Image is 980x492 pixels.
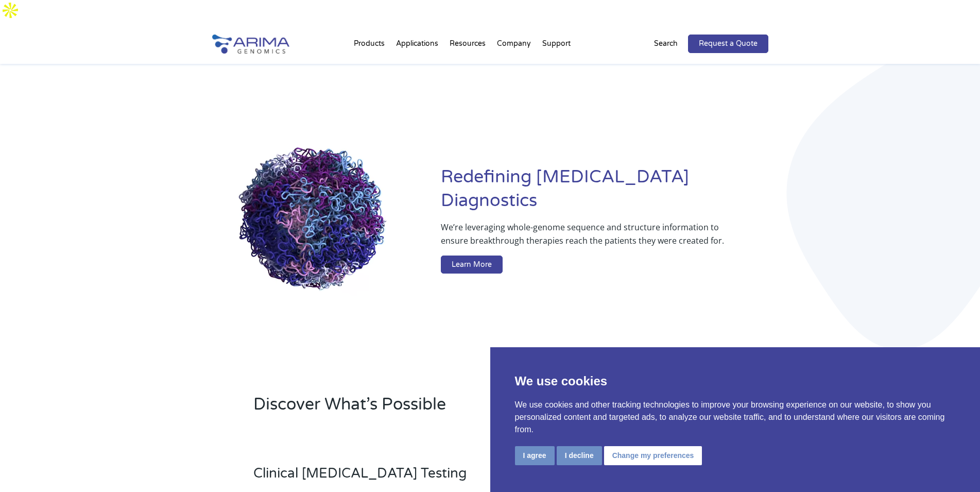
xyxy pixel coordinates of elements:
button: I agree [515,446,555,465]
h2: Discover What’s Possible [253,393,622,424]
button: Change my preferences [604,446,702,465]
p: Search [654,37,678,50]
p: We’re leveraging whole-genome sequence and structure information to ensure breakthrough therapies... [441,220,727,256]
h1: Redefining [MEDICAL_DATA] Diagnostics [441,165,768,220]
p: We use cookies and other tracking technologies to improve your browsing experience on our website... [515,399,956,436]
a: Learn More [441,256,503,274]
button: I decline [557,446,602,465]
img: Arima-Genomics-logo [212,35,289,54]
a: Request a Quote [688,35,768,53]
p: We use cookies [515,372,956,391]
h3: Clinical [MEDICAL_DATA] Testing [253,465,534,489]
